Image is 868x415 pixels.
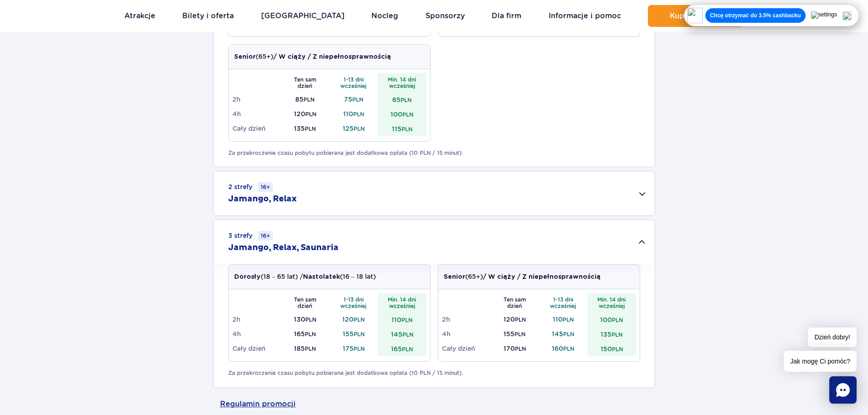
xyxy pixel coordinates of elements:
[784,351,857,372] span: Jak mogę Ci pomóc?
[228,369,640,377] p: Za przekroczenie czasu pobytu pobierana jest dodatkowa opłata (10 PLN / 15 minut).
[490,341,539,356] td: 170
[281,107,329,121] td: 120
[258,231,273,241] small: 16+
[305,111,316,118] small: PLN
[378,73,426,92] th: Min. 14 dni wcześniej
[401,126,412,133] small: PLN
[352,96,363,103] small: PLN
[442,327,491,341] td: 4h
[378,341,426,356] td: 165
[378,327,426,341] td: 145
[353,111,364,118] small: PLN
[234,54,256,60] strong: Senior
[329,327,378,341] td: 155
[182,5,234,27] a: Bilety i oferta
[490,327,539,341] td: 155
[329,312,378,327] td: 120
[612,346,623,353] small: PLN
[402,331,413,338] small: PLN
[329,107,378,121] td: 110
[305,125,316,132] small: PLN
[587,327,636,341] td: 135
[281,92,329,107] td: 85
[228,182,273,192] small: 2 strefy
[303,274,340,280] strong: Nastolatek
[401,97,411,103] small: PLN
[281,327,329,341] td: 165
[378,312,426,327] td: 110
[612,317,623,323] small: PLN
[281,341,329,356] td: 185
[670,12,706,20] span: Kup teraz
[329,341,378,356] td: 175
[329,121,378,136] td: 125
[354,316,365,323] small: PLN
[444,272,601,282] p: (65+)
[378,293,426,312] th: Min. 14 dni wcześniej
[587,312,636,327] td: 100
[539,341,588,356] td: 160
[232,107,281,121] td: 4h
[281,121,329,136] td: 135
[402,346,413,353] small: PLN
[611,331,622,338] small: PLN
[587,293,636,312] th: Min. 14 dni wcześniej
[281,73,329,92] th: Ten sam dzień
[228,242,339,253] h2: Jamango, Relax, Saunaria
[563,331,574,338] small: PLN
[648,5,744,27] button: Kup teraz
[829,376,857,404] div: Chat
[303,96,314,103] small: PLN
[515,316,526,323] small: PLN
[329,293,378,312] th: 1-13 dni wcześniej
[354,331,365,338] small: PLN
[563,316,574,323] small: PLN
[281,312,329,327] td: 130
[401,317,412,323] small: PLN
[232,121,281,136] td: Cały dzień
[490,312,539,327] td: 120
[273,54,391,60] strong: / W ciąży / Z niepełnosprawnością
[232,312,281,327] td: 2h
[228,194,297,205] h2: Jamango, Relax
[258,182,273,192] small: 16+
[492,5,521,27] a: Dla firm
[329,92,378,107] td: 75
[402,111,413,118] small: PLN
[371,5,398,27] a: Nocleg
[234,272,376,282] p: (18 – 65 lat) / (16 – 18 lat)
[549,5,621,27] a: Informacje i pomoc
[305,345,316,352] small: PLN
[234,274,261,280] strong: Dorosły
[232,327,281,341] td: 4h
[515,345,526,352] small: PLN
[378,107,426,121] td: 100
[124,5,155,27] a: Atrakcje
[563,345,574,352] small: PLN
[442,312,491,327] td: 2h
[514,331,525,338] small: PLN
[232,341,281,356] td: Cały dzień
[539,327,588,341] td: 145
[228,149,640,157] p: Za przekroczenie czasu pobytu pobierana jest dodatkowa opłata (10 PLN / 15 minut).
[305,316,316,323] small: PLN
[228,231,273,241] small: 3 strefy
[354,345,365,352] small: PLN
[305,331,316,338] small: PLN
[808,328,857,347] span: Dzień dobry!
[587,341,636,356] td: 150
[261,5,344,27] a: [GEOGRAPHIC_DATA]
[378,92,426,107] td: 65
[281,293,329,312] th: Ten sam dzień
[483,274,601,280] strong: / W ciąży / Z niepełnosprawnością
[490,293,539,312] th: Ten sam dzień
[539,312,588,327] td: 110
[232,92,281,107] td: 2h
[442,341,491,356] td: Cały dzień
[378,121,426,136] td: 115
[539,293,588,312] th: 1-13 dni wcześniej
[354,125,365,132] small: PLN
[444,274,465,280] strong: Senior
[234,52,391,61] p: (65+)
[426,5,465,27] a: Sponsorzy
